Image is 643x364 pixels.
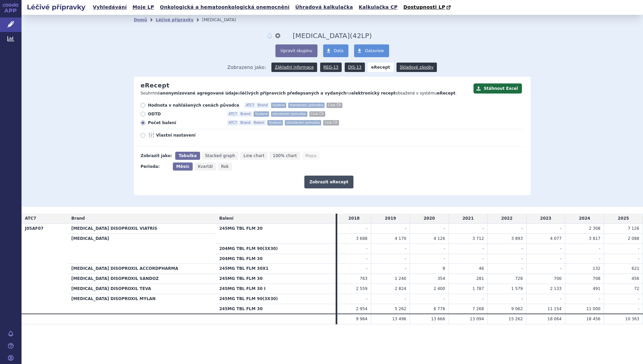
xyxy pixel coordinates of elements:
[401,3,454,12] a: Dostupnosti LP
[271,63,317,72] a: Základní informace
[472,306,484,311] span: 7 268
[356,317,367,321] span: 9 964
[25,216,36,221] span: ATC7
[216,294,336,304] th: 245MG TBL FLM 90(3X30)
[472,286,484,291] span: 1 787
[266,32,273,40] button: notifikace
[366,256,367,261] span: -
[148,103,239,108] span: Hodnota v nahlášených cenách původce
[560,256,562,261] span: -
[511,306,523,311] span: 9 062
[638,246,639,251] span: -
[396,63,437,72] a: Skladové zásoby
[198,164,213,169] span: Kvartál
[483,256,484,261] span: -
[273,153,297,158] span: 100% chart
[483,226,484,231] span: -
[356,306,367,311] span: 2 954
[511,236,523,241] span: 3 893
[293,32,350,40] span: Tenofovir
[521,226,523,231] span: -
[586,317,600,321] span: 18 456
[479,266,484,271] span: 46
[68,294,216,314] th: [MEDICAL_DATA] DISOPROXIL MYLAN
[130,3,156,12] a: Moje LP
[352,32,361,40] span: 42
[288,103,325,108] span: standardní jednotka
[509,317,523,321] span: 15 262
[71,216,85,221] span: Brand
[638,296,639,301] span: -
[134,17,147,22] a: Domů
[351,91,396,96] strong: elektronický recept
[395,276,406,281] span: 1 240
[227,111,238,117] span: ATC7
[368,63,393,72] strong: eRecept
[91,3,129,12] a: Vyhledávání
[599,246,600,251] span: -
[593,266,601,271] span: 132
[433,236,445,241] span: 4 126
[444,256,445,261] span: -
[560,266,562,271] span: -
[599,256,600,261] span: -
[141,162,169,171] div: Perioda:
[221,164,229,169] span: Rok
[239,120,252,125] span: Brand
[354,44,389,57] a: Dataview
[395,286,406,291] span: 2 824
[216,254,336,264] th: 204MG TBL FLM 30
[550,286,562,291] span: 2 133
[444,246,445,251] span: -
[256,103,269,108] span: Brand
[593,276,601,281] span: 708
[337,214,371,223] td: 2018
[323,120,339,125] span: Celá ČR
[305,153,316,158] span: Mapa
[410,214,449,223] td: 2020
[216,304,336,314] th: 245MG TBL FLM 30
[160,91,238,96] strong: anonymizované agregované údaje
[285,120,321,125] span: standardní jednotka
[521,266,523,271] span: -
[68,224,216,234] th: [MEDICAL_DATA] DISOPROXIL VIATRIS
[366,226,367,231] span: -
[403,4,445,10] span: Dostupnosti LP
[327,103,342,108] span: Celá ČR
[356,236,367,241] span: 3 688
[350,32,372,40] span: ( LP)
[216,264,336,274] th: 245MG TBL FLM 30X1
[323,44,349,57] a: Data
[271,103,286,108] span: Vydané
[472,236,484,241] span: 3 712
[275,44,317,57] button: Upravit skupinu
[550,236,562,241] span: 4 077
[449,214,487,223] td: 2021
[625,317,639,321] span: 10 363
[371,214,410,223] td: 2019
[227,120,238,125] span: ATC7
[604,214,643,223] td: 2025
[320,63,342,72] a: REG-13
[239,111,252,117] span: Brand
[366,246,367,251] span: -
[216,244,336,254] th: 204MG TBL FLM 90(3X30)
[304,176,353,188] button: Zobrazit eRecept
[68,233,216,263] th: [MEDICAL_DATA]
[216,224,336,244] th: 245MG TBL FLM 30
[547,317,562,321] span: 18 064
[179,153,196,158] span: Tabulka
[219,216,233,221] span: Balení
[560,226,562,231] span: -
[511,286,523,291] span: 1 579
[547,306,562,311] span: 11 154
[254,111,269,117] span: Vydané
[227,63,266,72] span: Zobrazeno jako:
[589,236,600,241] span: 3 817
[437,91,455,96] strong: eRecept
[599,296,600,301] span: -
[632,276,639,281] span: 456
[141,90,470,96] p: Souhrnné o na obsažené v systému .
[444,226,445,231] span: -
[405,266,406,271] span: -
